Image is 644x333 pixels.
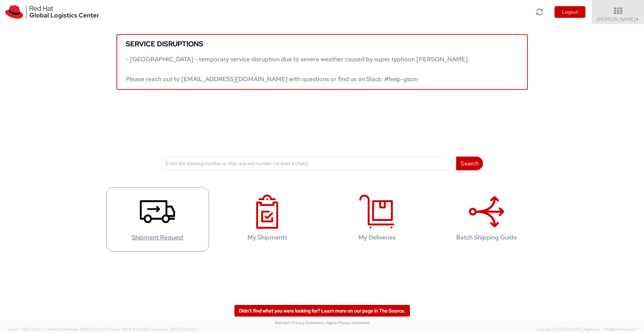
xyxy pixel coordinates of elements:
button: Logout [555,6,585,18]
img: rh-logistics-00dfa346123c4ec078e1.svg [5,5,99,19]
span: - [GEOGRAPHIC_DATA] - temporary service disruption due to severe weather caused by super typhoon ... [126,55,468,83]
h5: Service disruptions [126,40,519,48]
a: Didn't find what you were looking for? Learn more on our page in The Source. [234,305,410,317]
span: ▼ [635,17,640,22]
span: Client: 2025.18.0-fd567a5 [110,327,196,332]
a: My Deliveries [326,187,428,251]
span: master, [DATE] 09:51:07 [67,327,109,332]
a: Batch Shipping Guide [435,187,538,251]
a: Shipment Request [106,187,209,251]
h4: Shipment Request [113,234,202,241]
h4: My Shipments [223,234,312,241]
span: master, [DATE] 10:01:07 [156,327,196,332]
span: Server: 2025.20.0-734e5bc92d9 [8,327,109,332]
a: | Agistix Privacy Statement [324,320,369,325]
a: My Shipments [216,187,319,251]
span: Copyright © [DATE]-[DATE] Agistix Inc., All Rights Reserved [535,327,636,332]
a: Service disruptions - [GEOGRAPHIC_DATA] - temporary service disruption due to severe weather caus... [117,34,528,90]
h4: My Deliveries [333,234,421,241]
a: Red Hat's Privacy Statement [275,320,323,325]
input: Enter the tracking number or ship request number (at least 4 chars) [161,157,457,170]
span: [PERSON_NAME] [597,16,640,22]
h4: Batch Shipping Guide [442,234,531,241]
button: Search [456,157,483,170]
